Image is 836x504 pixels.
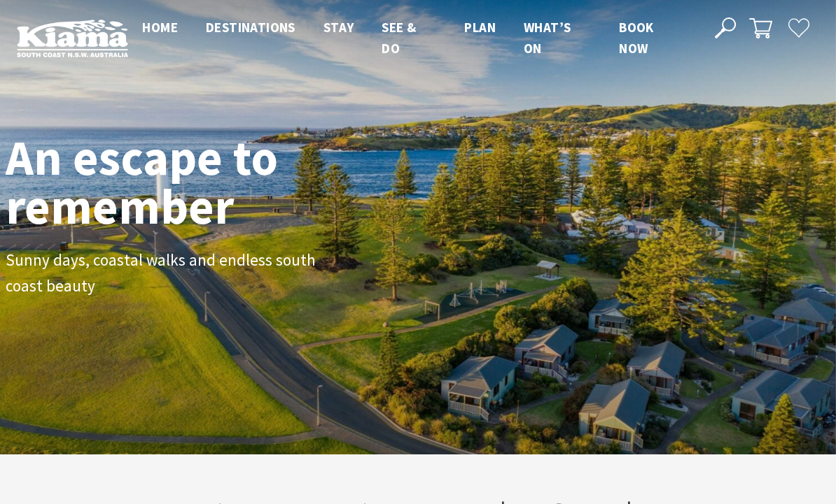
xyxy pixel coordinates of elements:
span: Stay [323,19,354,36]
span: Plan [464,19,496,36]
p: Sunny days, coastal walks and endless south coast beauty [6,247,321,298]
span: Home [142,19,178,36]
span: Destinations [206,19,295,36]
img: Kiama Logo [17,19,128,57]
h1: An escape to remember [6,134,391,231]
span: What’s On [524,19,571,57]
span: Book now [619,19,654,57]
nav: Main Menu [128,17,699,59]
span: See & Do [382,19,416,57]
